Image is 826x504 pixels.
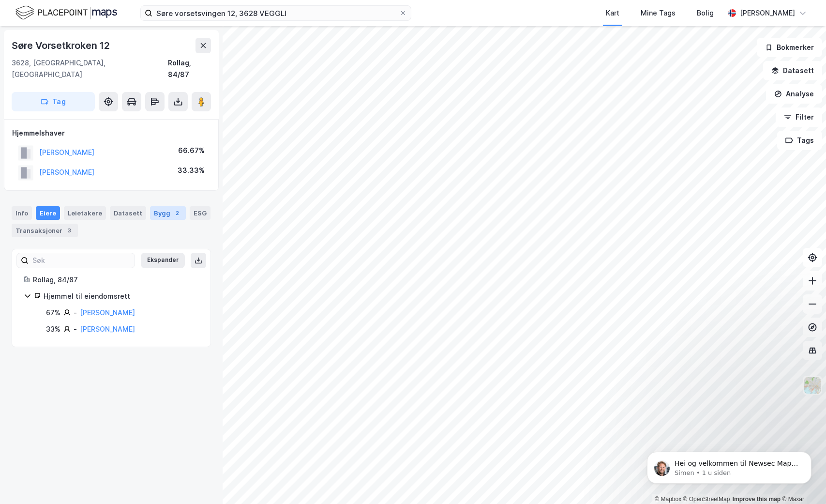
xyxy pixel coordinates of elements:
[150,206,186,220] div: Bygg
[33,274,199,286] div: Rollag, 84/87
[64,226,74,235] div: 3
[29,253,135,268] input: Søk
[141,253,185,268] button: Ekspander
[12,206,32,220] div: Info
[12,38,112,53] div: Søre Vorsetkroken 12
[44,290,199,302] div: Hjemmel til eiendomsrett
[12,127,210,139] div: Hjemmelshaver
[12,224,78,237] div: Transaksjoner
[776,107,822,127] button: Filter
[46,323,60,335] div: 33%
[757,38,822,57] button: Bokmerker
[168,57,211,80] div: Rollag, 84/87
[12,92,95,111] button: Tag
[683,496,730,503] a: OpenStreetMap
[733,496,781,503] a: Improve this map
[12,57,168,80] div: 3628, [GEOGRAPHIC_DATA], [GEOGRAPHIC_DATA]
[632,431,826,499] iframe: Intercom notifications melding
[641,7,676,19] div: Mine Tags
[190,206,210,220] div: ESG
[152,6,399,20] input: Søk på adresse, matrikkel, gårdeiere, leietakere eller personer
[178,165,205,176] div: 33.33%
[80,325,135,333] a: [PERSON_NAME]
[172,208,182,218] div: 2
[606,7,619,19] div: Kart
[766,84,822,104] button: Analyse
[80,308,135,317] a: [PERSON_NAME]
[697,7,714,19] div: Bolig
[64,206,106,220] div: Leietakere
[74,307,77,319] div: -
[763,61,822,80] button: Datasett
[110,206,146,220] div: Datasett
[777,131,822,150] button: Tags
[46,307,60,319] div: 67%
[740,7,795,19] div: [PERSON_NAME]
[74,323,77,335] div: -
[15,4,117,21] img: logo.f888ab2527a4732fd821a326f86c7f29.svg
[655,496,681,503] a: Mapbox
[36,206,60,220] div: Eiere
[803,376,822,395] img: Z
[178,145,205,156] div: 66.67%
